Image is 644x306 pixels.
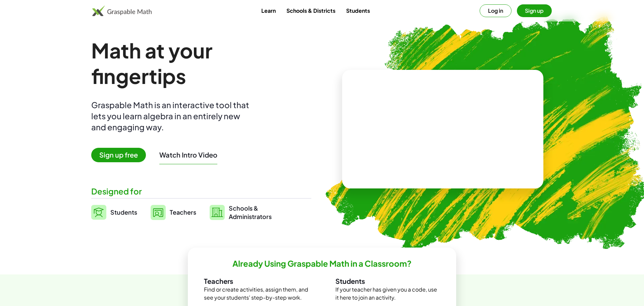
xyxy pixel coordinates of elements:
h3: Students [335,277,440,286]
div: Graspable Math is an interactive tool that lets you learn algebra in an entirely new and engaging... [91,99,252,133]
a: Teachers [151,204,196,221]
button: Watch Intro Video [159,150,217,159]
div: Designed for [91,186,311,197]
span: Schools & Administrators [229,204,272,221]
img: svg%3e [210,205,225,220]
span: Teachers [170,208,196,216]
img: svg%3e [91,205,106,220]
h1: Math at your fingertips [91,38,305,89]
span: Sign up free [91,148,146,162]
button: Log in [480,4,512,17]
p: If your teacher has given you a code, use it here to join an activity. [335,286,440,302]
h2: Already Using Graspable Math in a Classroom? [232,258,412,269]
a: Students [341,4,375,17]
p: Find or create activities, assign them, and see your students' step-by-step work. [204,286,309,302]
a: Schools &Administrators [210,204,272,221]
a: Learn [256,4,281,17]
button: Sign up [517,4,552,17]
span: Students [110,208,137,216]
video: What is this? This is dynamic math notation. Dynamic math notation plays a central role in how Gr... [392,104,493,155]
a: Students [91,204,137,221]
a: Schools & Districts [281,4,341,17]
img: svg%3e [151,205,166,220]
h3: Teachers [204,277,309,286]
